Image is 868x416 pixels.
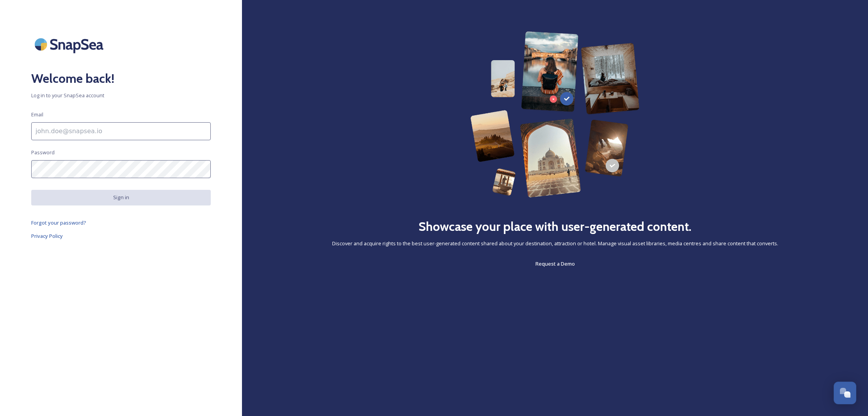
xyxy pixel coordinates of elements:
[834,382,856,404] button: Open Chat
[31,69,211,88] h2: Welcome back!
[535,260,575,267] span: Request a Demo
[470,31,640,198] img: 63b42ca75bacad526042e722_Group%20154-p-800.png
[31,92,211,99] span: Log in to your SnapSea account
[535,259,575,268] a: Request a Demo
[31,218,211,227] a: Forgot your password?
[31,31,109,57] img: SnapSea Logo
[31,111,43,118] span: Email
[31,149,55,156] span: Password
[31,219,86,226] span: Forgot your password?
[418,217,692,236] h2: Showcase your place with user-generated content.
[31,232,63,239] span: Privacy Policy
[332,240,778,247] span: Discover and acquire rights to the best user-generated content shared about your destination, att...
[31,122,211,140] input: john.doe@snapsea.io
[31,231,211,241] a: Privacy Policy
[31,190,211,205] button: Sign in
